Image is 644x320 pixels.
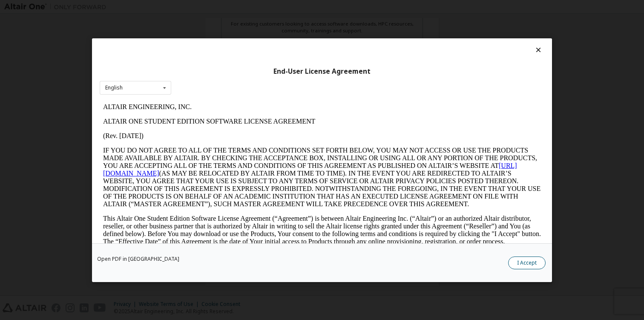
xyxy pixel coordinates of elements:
p: (Rev. [DATE]) [3,32,441,40]
p: ALTAIR ONE STUDENT EDITION SOFTWARE LICENSE AGREEMENT [3,18,441,26]
div: English [105,85,123,90]
p: This Altair One Student Edition Software License Agreement (“Agreement”) is between Altair Engine... [3,115,441,146]
p: IF YOU DO NOT AGREE TO ALL OF THE TERMS AND CONDITIONS SET FORTH BELOW, YOU MAY NOT ACCESS OR USE... [3,47,441,108]
div: End-User License Agreement [100,67,544,75]
p: ALTAIR ENGINEERING, INC. [3,3,441,11]
button: I Accept [508,256,546,269]
a: Open PDF in [GEOGRAPHIC_DATA] [97,256,179,261]
a: [URL][DOMAIN_NAME] [3,62,417,77]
